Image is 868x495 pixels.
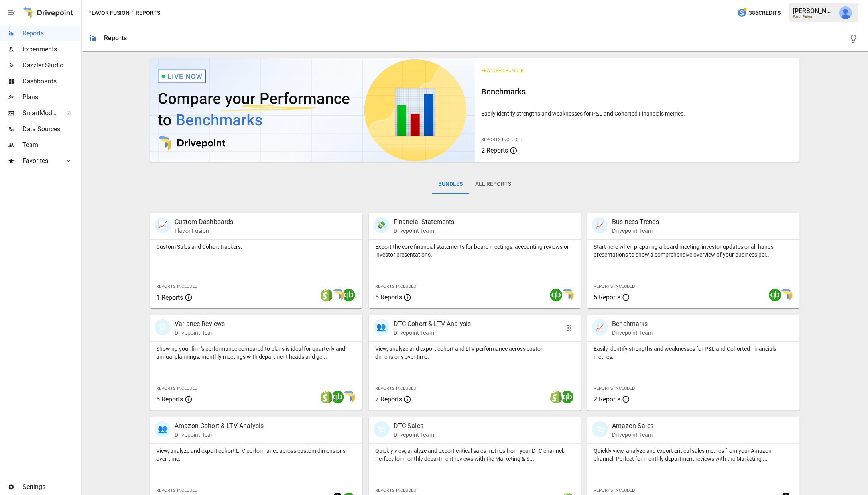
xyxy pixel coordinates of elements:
[481,68,524,73] span: Featured Bundle
[57,107,63,117] span: ™
[374,217,390,233] div: 💸
[175,329,225,337] p: Drivepoint Team
[594,243,793,259] p: Start here when preparing a board meeting, investor updates or all-hands presentations to show a ...
[481,147,508,154] span: 2 Reports
[155,217,171,233] div: 📈
[734,6,784,20] button: 386Credits
[175,227,234,235] p: Flavor Fusion
[780,289,793,301] img: smart model
[22,29,80,38] span: Reports
[150,58,475,162] img: video thumbnail
[394,421,434,431] p: DTC Sales
[561,391,574,403] img: quickbooks
[793,7,835,15] div: [PERSON_NAME]
[394,217,455,227] p: Financial Statements
[394,319,471,329] p: DTC Cohort & LTV Analysis
[22,61,80,70] span: Dazzler Studio
[156,447,356,463] p: View, analyze and export cohort LTV performance across custom dimensions over time.
[175,421,264,431] p: Amazon Cohort & LTV Analysis
[374,319,390,335] div: 👥
[550,391,563,403] img: shopify
[375,447,575,463] p: Quickly view, analyze and export critical sales metrics from your DTC channel. Perfect for monthl...
[481,85,793,98] h6: Benchmarks
[22,482,80,492] span: Settings
[88,8,130,18] button: Flavor Fusion
[594,447,793,463] p: Quickly view, analyze and export critical sales metrics from your Amazon channel. Perfect for mon...
[155,421,171,437] div: 👥
[175,431,264,439] p: Drivepoint Team
[594,284,635,289] span: Reports Included
[394,329,471,337] p: Drivepoint Team
[156,294,183,301] span: 1 Reports
[769,289,781,301] img: quickbooks
[375,293,402,301] span: 5 Reports
[592,217,608,233] div: 📈
[331,289,344,301] img: smart model
[156,345,356,361] p: Showing your firm's performance compared to plans is ideal for quarterly and annual plannings, mo...
[481,110,793,118] p: Easily identify strengths and weaknesses for P&L and Cohorted Financials metrics.
[592,319,608,335] div: 📈
[839,6,852,19] img: Derek Yimoyines
[22,108,57,118] span: SmartModel
[156,488,197,493] span: Reports Included
[331,391,344,403] img: quickbooks
[394,431,434,439] p: Drivepoint Team
[104,34,127,42] div: Reports
[612,227,659,235] p: Drivepoint Team
[22,156,57,166] span: Favorites
[175,217,234,227] p: Custom Dashboards
[375,395,402,403] span: 7 Reports
[612,217,659,227] p: Business Trends
[155,319,171,335] div: 🗓
[22,124,80,134] span: Data Sources
[375,386,416,391] span: Reports Included
[594,488,635,493] span: Reports Included
[594,386,635,391] span: Reports Included
[22,140,80,150] span: Team
[481,137,522,142] span: Reports Included
[612,329,653,337] p: Drivepoint Team
[375,345,575,361] p: View, analyze and export cohort and LTV performance across custom dimensions over time.
[22,77,80,86] span: Dashboards
[22,92,80,102] span: Plans
[156,243,356,251] p: Custom Sales and Cohort trackers.
[156,386,197,391] span: Reports Included
[342,391,355,403] img: smart model
[394,227,455,235] p: Drivepoint Team
[594,293,620,301] span: 5 Reports
[175,319,225,329] p: Variance Reviews
[375,243,575,259] p: Export the core financial statements for board meetings, accounting reviews or investor presentat...
[320,391,333,403] img: shopify
[612,421,653,431] p: Amazon Sales
[594,345,793,361] p: Easily identify strengths and weaknesses for P&L and Cohorted Financials metrics.
[156,284,197,289] span: Reports Included
[793,15,835,18] div: Flavor Fusion
[131,8,134,18] div: /
[749,8,781,18] span: 386 Credits
[592,421,608,437] div: 🛍
[612,431,653,439] p: Drivepoint Team
[432,175,469,194] button: Bundles
[375,488,416,493] span: Reports Included
[156,395,183,403] span: 5 Reports
[22,45,80,54] span: Experiments
[550,289,563,301] img: quickbooks
[375,284,416,289] span: Reports Included
[594,395,620,403] span: 2 Reports
[469,175,518,194] button: All Reports
[612,319,653,329] p: Benchmarks
[320,289,333,301] img: shopify
[374,421,390,437] div: 🛍
[835,2,857,24] button: Derek Yimoyines
[342,289,355,301] img: quickbooks
[561,289,574,301] img: smart model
